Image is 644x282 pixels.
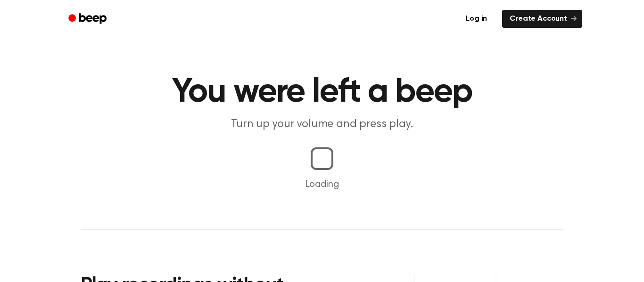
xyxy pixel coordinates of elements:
[141,117,503,132] p: Turn up your volume and press play.
[81,75,563,109] h1: You were left a beep
[502,10,582,28] a: Create Account
[456,8,496,30] a: Log in
[11,177,633,192] p: Loading
[62,10,115,28] a: Beep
